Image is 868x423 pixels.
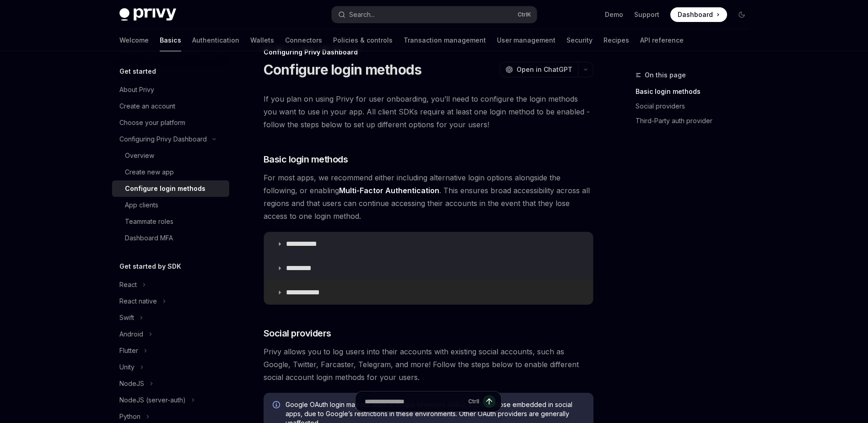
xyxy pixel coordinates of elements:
div: Search... [349,9,375,20]
a: User management [497,29,555,51]
a: Social providers [636,99,756,114]
div: Choose your platform [119,117,185,128]
span: Social providers [264,327,331,340]
span: Ctrl K [518,11,531,18]
div: Python [119,411,140,422]
div: Create new app [125,167,174,178]
a: Basic login methods [636,84,756,99]
img: dark logo [119,8,176,21]
button: Open search [332,6,537,23]
a: API reference [640,29,684,51]
div: About Privy [119,84,154,95]
div: NodeJS [119,378,144,389]
a: Support [634,10,659,19]
a: Teammate roles [112,213,229,230]
a: Dashboard MFA [112,230,229,246]
button: Toggle Flutter section [112,342,229,359]
div: Teammate roles [125,216,173,227]
div: Android [119,329,143,340]
button: Toggle Swift section [112,309,229,326]
span: Privy allows you to log users into their accounts with existing social accounts, such as Google, ... [264,345,593,384]
div: Dashboard MFA [125,233,173,244]
a: Policies & controls [333,29,393,51]
a: Create new app [112,164,229,180]
button: Toggle Unity section [112,359,229,375]
a: Third-Party auth provider [636,114,756,128]
div: NodeJS (server-auth) [119,395,186,406]
div: React [119,279,137,290]
h1: Configure login methods [264,61,422,78]
button: Toggle dark mode [734,7,749,22]
span: If you plan on using Privy for user onboarding, you’ll need to configure the login methods you wa... [264,92,593,131]
h5: Get started [119,66,156,77]
button: Open in ChatGPT [500,62,578,77]
a: Wallets [250,29,274,51]
a: Basics [160,29,181,51]
div: Overview [125,150,154,161]
a: Demo [605,10,623,19]
div: Flutter [119,345,138,356]
a: Recipes [604,29,629,51]
button: Toggle React section [112,277,229,293]
div: Configuring Privy Dashboard [264,48,593,57]
button: Toggle React native section [112,293,229,309]
div: Create an account [119,101,175,112]
button: Send message [483,395,496,408]
input: Ask a question... [365,391,464,412]
a: App clients [112,197,229,213]
a: Multi-Factor Authentication [339,186,439,195]
a: Transaction management [404,29,486,51]
a: Choose your platform [112,114,229,131]
a: Security [566,29,593,51]
button: Toggle Android section [112,326,229,342]
a: Welcome [119,29,149,51]
span: Basic login methods [264,153,348,166]
span: Dashboard [678,10,713,19]
button: Toggle Configuring Privy Dashboard section [112,131,229,147]
a: Connectors [285,29,322,51]
span: For most apps, we recommend either including alternative login options alongside the following, o... [264,171,593,222]
div: App clients [125,200,158,211]
span: On this page [645,70,686,81]
a: Configure login methods [112,180,229,197]
div: Configuring Privy Dashboard [119,134,207,145]
div: Swift [119,312,134,323]
button: Toggle NodeJS (server-auth) section [112,392,229,408]
a: Dashboard [670,7,727,22]
div: Unity [119,362,135,373]
a: Overview [112,147,229,164]
h5: Get started by SDK [119,261,181,272]
div: React native [119,296,157,307]
button: Toggle NodeJS section [112,375,229,392]
a: Authentication [192,29,239,51]
a: Create an account [112,98,229,114]
div: Configure login methods [125,183,205,194]
a: About Privy [112,81,229,98]
span: Open in ChatGPT [517,65,572,74]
